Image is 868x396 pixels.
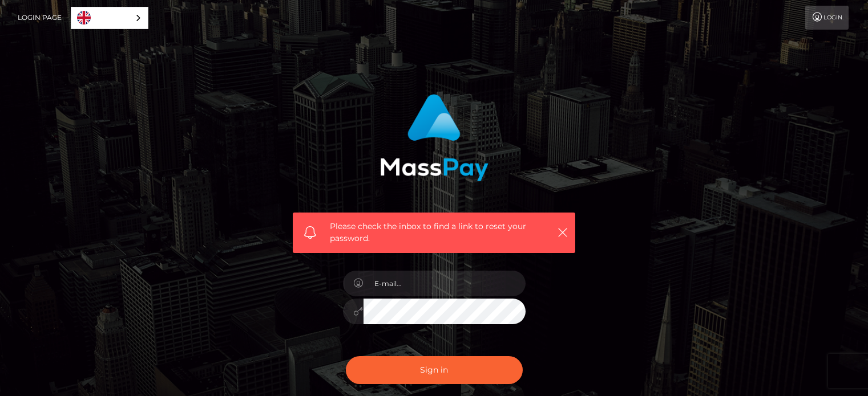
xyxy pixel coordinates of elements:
a: Login Page [18,6,62,30]
a: English [71,7,148,28]
img: MassPay Login [380,94,488,181]
aside: Language selected: English [71,7,148,29]
span: Please check the inbox to find a link to reset your password. [330,221,538,244]
div: Language [71,7,148,29]
input: E-mail... [364,271,526,296]
button: Sign in [346,356,523,384]
a: Login [805,6,849,30]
